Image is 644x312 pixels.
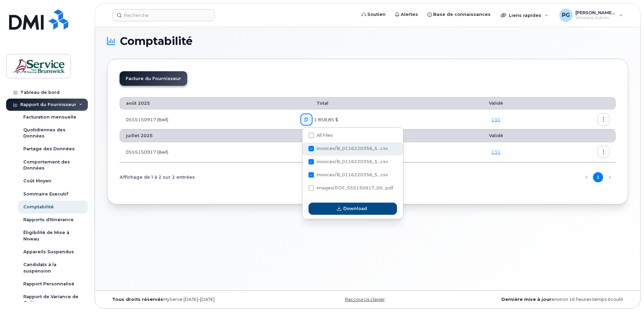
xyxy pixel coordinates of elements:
[317,185,393,190] span: images/PDF_555150917_00...pdf
[345,297,385,302] a: Raccourcis clavier
[317,159,388,164] span: invoices/B_0116220356_5...csv
[501,297,551,302] strong: Dernière mise à jour
[300,133,328,138] span: Total
[120,142,294,162] td: 0555150917 (Bell)
[454,130,538,142] th: Validé
[120,130,294,142] th: juillet 2025
[593,172,603,182] button: Page 1
[308,174,388,179] span: invoices/B_0116220356_555150917_20082025_DTL.csv
[308,187,393,192] span: images/PDF_555150917_007_0000000000.pdf
[120,36,193,46] span: Comptabilité
[491,149,500,155] a: 131
[112,297,163,302] strong: Tous droits réservés
[317,146,388,151] span: invoices/B_0116220356_5...csv
[120,97,294,109] th: août 2025
[120,172,195,182] span: Affichage de 1 à 2 sur 2 entrées
[107,297,281,302] div: MyServe [DATE]–[DATE]
[454,97,538,109] th: Validé
[491,117,500,122] a: 131
[317,133,333,138] span: All Files
[300,101,328,106] span: Total
[317,172,388,177] span: invoices/B_0116220356_5...csv
[454,297,628,302] div: environ 16 heures temps écoulé
[120,109,294,130] td: 0555150917 (Bell)
[308,147,388,152] span: invoices/B_0116220356_555150917_20082025_MOB.csv
[308,160,388,165] span: invoices/B_0116220356_555150917_20082025_ACC.csv
[308,203,397,215] button: Download
[343,205,367,212] span: Download
[313,116,338,123] span: 1 858,85 $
